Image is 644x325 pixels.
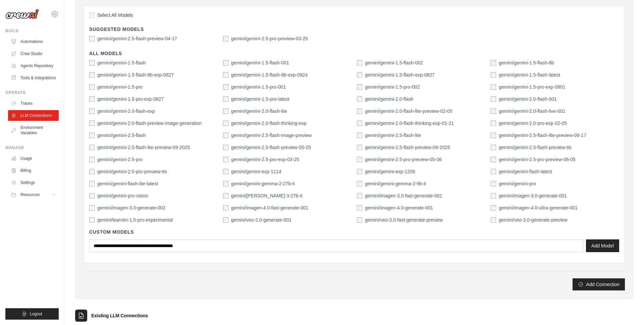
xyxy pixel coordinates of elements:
input: gemini/gemma-3-27b-it [223,193,228,198]
div: Operate [5,90,59,95]
a: Usage [8,153,59,164]
input: gemini/gemini-2.0-flash-exp [89,108,95,114]
label: gemini/gemini-1.5-pro-exp-0827 [97,96,164,102]
input: gemini/gemini-1.5-flash-exp-0827 [357,72,362,78]
label: gemini/gemini-2.0-flash-live-001 [499,108,565,114]
input: gemini/learnlm-1.5-pro-experimental [89,217,95,223]
input: gemini/gemini-2.5-flash-preview-tts [491,145,496,150]
input: gemini/gemini-2.5-flash-preview-05-20 [223,145,228,150]
label: gemini/gemini-2.0-flash-thinking-exp [231,120,307,127]
button: Add Model [586,239,619,252]
input: gemini/gemini-2.0-flash-thinking-exp [223,121,228,126]
span: Logout [30,311,42,317]
label: gemini/gemini-2.5-flash-preview-04-17 [97,35,177,42]
label: gemini/gemini-1.5-flash-exp-0827 [365,72,435,78]
button: Resources [8,189,59,200]
div: Build [5,28,59,34]
input: gemini/gemini-1.5-pro [89,84,95,90]
a: Billing [8,165,59,176]
input: Select All Models [89,12,95,18]
input: gemini/gemini-gemma-2-9b-it [357,181,362,186]
label: gemini/veo-3.0-generate-preview [499,217,568,223]
input: gemini/gemini-pro [491,181,496,186]
h4: Custom Models [89,229,619,235]
label: gemini/imagen-4.0-generate-001 [365,204,433,211]
label: gemini/gemini-2.0-flash-exp [97,108,155,114]
h4: All Models [89,50,619,57]
label: gemini/gemini-2.5-flash-image-preview [231,132,312,139]
input: gemini/gemini-2.5-pro-preview-tts [89,169,95,174]
img: Logo [5,9,39,19]
label: gemini/gemini-exp-1114 [231,168,281,175]
input: gemini/gemini-1.5-flash-8b-exp-0924 [223,72,228,78]
input: gemini/imagen-3.0-generate-002 [89,205,95,211]
input: gemini/gemini-1.5-flash-latest [491,72,496,78]
label: gemini/gemini-pro [499,180,536,187]
input: gemini/gemini-1.5-pro-latest [223,96,228,102]
input: gemini/gemini-2.5-pro-preview-06-05 [491,157,496,162]
label: gemini/gemini-1.5-pro-002 [365,84,420,90]
input: gemini/veo-2.0-generate-001 [223,217,228,223]
label: gemini/gemini-1.5-flash-8b-exp-0827 [97,72,174,78]
label: gemini/gemini-2.5-pro-preview-03-25 [231,35,308,42]
input: gemini/gemini-1.5-pro-exp-0801 [491,84,496,90]
input: gemini/gemini-2.0-pro-exp-02-05 [491,121,496,126]
label: gemini/gemini-2.0-pro-exp-02-05 [499,120,567,127]
label: gemini/veo-3.0-fast-generate-preview [365,217,443,223]
label: gemini/gemini-2.5-pro-preview-06-05 [499,156,576,163]
label: gemini/learnlm-1.5-pro-experimental [97,217,173,223]
input: gemini/gemini-2.5-flash-preview-04-17 [89,36,95,41]
label: gemini/gemini-2.5-flash [97,132,146,139]
input: gemini/imagen-4.0-ultra-generate-001 [491,205,496,211]
input: gemini/veo-3.0-generate-preview [491,217,496,223]
input: gemini/gemini-2.5-pro-preview-03-25 [223,36,228,41]
input: gemini/gemini-1.5-flash [89,60,95,65]
label: gemini/gemini-2.5-pro-preview-05-06 [365,156,442,163]
label: gemini/gemini-exp-1206 [365,168,415,175]
label: gemini/gemini-2.0-flash-thinking-exp-01-21 [365,120,454,127]
label: gemini/gemini-2.0-flash-preview-image-generation [97,120,202,127]
label: gemini/gemini-2.5-pro [97,156,143,163]
input: gemini/gemini-1.5-flash-001 [223,60,228,65]
input: gemini/gemini-2.0-flash-thinking-exp-01-21 [357,121,362,126]
label: gemini/gemini-2.5-flash-preview-09-2025 [365,144,450,151]
input: gemini/gemini-1.5-pro-exp-0827 [89,96,95,102]
span: Resources [20,192,40,197]
input: gemini/gemini-1.5-flash-8b [491,60,496,65]
input: gemini/gemini-2.0-flash-lite-preview-02-05 [357,108,362,114]
input: gemini/gemini-2.0-flash-preview-image-generation [89,121,95,126]
input: gemini/gemini-1.5-flash-002 [357,60,362,65]
input: gemini/veo-3.0-fast-generate-preview [357,217,362,223]
input: gemini/gemini-2.5-pro-exp-03-25 [223,157,228,162]
input: gemini/gemini-exp-1206 [357,169,362,174]
h4: Suggested Models [89,26,619,33]
label: gemini/imagen-3.0-generate-002 [97,204,165,211]
input: gemini/gemini-2.5-flash-image-preview [223,133,228,138]
span: Select All Models [97,12,133,18]
input: gemini/imagen-4.0-generate-001 [357,205,362,211]
label: gemini/gemini-2.5-pro-exp-03-25 [231,156,299,163]
label: gemini/imagen-4.0-fast-generate-001 [231,204,308,211]
a: LLM Connections [8,110,59,121]
input: gemini/gemini-2.0-flash-001 [491,96,496,102]
input: gemini/gemini-2.5-pro [89,157,95,162]
h3: Existing LLM Connections [91,312,148,319]
label: gemini/gemini-1.5-pro-001 [231,84,286,90]
a: Agents Repository [8,60,59,71]
button: Logout [5,308,59,320]
input: gemini/gemini-exp-1114 [223,169,228,174]
input: gemini/gemini-2.0-flash-lite [223,108,228,114]
label: gemini/gemini-1.5-flash-latest [499,72,560,78]
input: gemini/gemini-2.5-flash-lite-preview-09-2025 [89,145,95,150]
input: gemini/gemini-2.5-flash-lite [357,133,362,138]
input: gemini/imagen-3.0-fast-generate-001 [357,193,362,198]
input: gemini/gemini-flash-lite-latest [89,181,95,186]
label: gemini/gemini-1.5-flash [97,59,146,66]
input: gemini/gemini-flash-latest [491,169,496,174]
label: gemini/gemini-1.5-flash-8b [499,59,554,66]
label: gemini/gemini-1.5-flash-002 [365,59,423,66]
label: gemini/gemini-pro-vision [97,192,148,199]
a: Settings [8,177,59,188]
input: gemini/imagen-4.0-fast-generate-001 [223,205,228,211]
label: gemini/gemini-2.0-flash-lite-preview-02-05 [365,108,452,114]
